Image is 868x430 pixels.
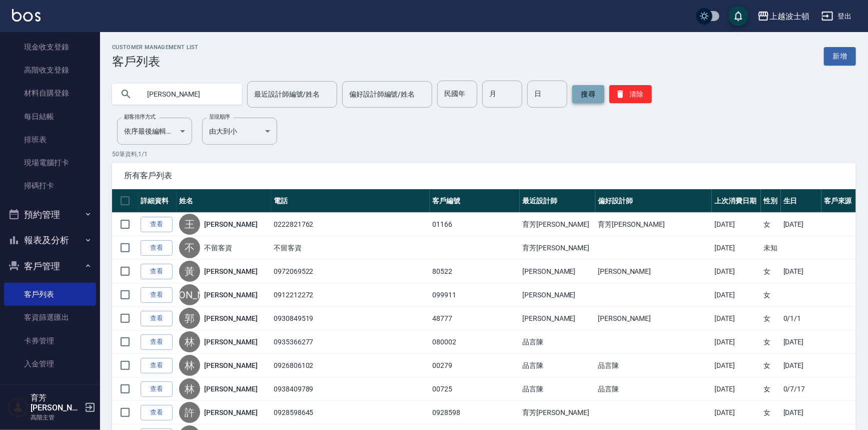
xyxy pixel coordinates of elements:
td: [DATE] [712,307,761,330]
td: 099911 [430,283,520,307]
td: 48777 [430,307,520,330]
td: 女 [761,354,781,377]
td: 育芳[PERSON_NAME] [520,401,595,424]
p: 高階主管 [31,413,82,422]
td: [DATE] [781,260,821,283]
a: 查看 [141,334,173,350]
button: 清除 [609,85,652,103]
span: 所有客戶列表 [124,171,844,181]
th: 姓名 [177,189,271,213]
td: 0928598645 [271,401,430,424]
img: Logo [12,9,41,22]
td: 品言陳 [520,354,595,377]
td: 品言陳 [595,377,712,401]
img: Person [8,397,28,417]
th: 上次消費日期 [712,189,761,213]
a: 掃碼打卡 [4,174,96,197]
td: 育芳[PERSON_NAME] [520,236,595,260]
td: 00279 [430,354,520,377]
td: [DATE] [781,354,821,377]
th: 詳細資料 [138,189,177,213]
a: 材料自購登錄 [4,82,96,105]
label: 呈現順序 [209,113,230,121]
td: [PERSON_NAME] [520,260,595,283]
a: [PERSON_NAME] [204,266,257,276]
a: 客戶列表 [4,283,96,306]
a: [PERSON_NAME] [204,313,257,323]
a: 每日結帳 [4,105,96,128]
th: 偏好設計師 [595,189,712,213]
th: 客戶來源 [821,189,856,213]
div: 郭 [179,308,200,329]
td: [DATE] [781,213,821,236]
div: 由大到小 [202,118,277,145]
a: 排班表 [4,128,96,151]
td: [DATE] [781,401,821,424]
td: 女 [761,401,781,424]
td: 女 [761,283,781,307]
td: 0926806102 [271,354,430,377]
div: 王 [179,214,200,235]
td: [DATE] [712,401,761,424]
td: 0/1/1 [781,307,821,330]
a: 查看 [141,358,173,373]
a: 客資篩選匯出 [4,306,96,329]
td: 育芳[PERSON_NAME] [520,213,595,236]
p: 50 筆資料, 1 / 1 [112,150,856,159]
a: 查看 [141,240,173,256]
td: 01166 [430,213,520,236]
td: [DATE] [712,377,761,401]
td: 女 [761,213,781,236]
a: [PERSON_NAME] [204,407,257,417]
a: 不留客資 [204,243,232,253]
td: [DATE] [712,354,761,377]
td: 女 [761,307,781,330]
h2: Customer Management List [112,44,199,51]
th: 客戶編號 [430,189,520,213]
td: [DATE] [712,330,761,354]
td: 女 [761,377,781,401]
td: 80522 [430,260,520,283]
td: 0938409789 [271,377,430,401]
a: 現金收支登錄 [4,36,96,59]
td: 0935366277 [271,330,430,354]
a: 查看 [141,311,173,326]
td: [DATE] [712,236,761,260]
td: 0972069522 [271,260,430,283]
th: 電話 [271,189,430,213]
button: 登出 [817,7,856,26]
th: 最近設計師 [520,189,595,213]
a: [PERSON_NAME] [204,384,257,394]
td: 00725 [430,377,520,401]
td: [PERSON_NAME] [595,307,712,330]
a: 現場電腦打卡 [4,151,96,174]
div: 黃 [179,261,200,282]
td: 0930849519 [271,307,430,330]
div: 林 [179,355,200,376]
h3: 客戶列表 [112,55,199,69]
a: 查看 [141,264,173,279]
div: 不 [179,237,200,258]
a: 卡券管理 [4,329,96,352]
div: 林 [179,378,200,399]
button: 客戶管理 [4,253,96,279]
input: 搜尋關鍵字 [140,81,234,108]
td: 品言陳 [520,377,595,401]
a: 高階收支登錄 [4,59,96,82]
td: [PERSON_NAME] [520,283,595,307]
label: 顧客排序方式 [124,113,156,121]
td: 0222821762 [271,213,430,236]
div: 依序最後編輯時間 [117,118,192,145]
a: [PERSON_NAME] [204,360,257,370]
td: [DATE] [712,283,761,307]
a: 查看 [141,217,173,232]
td: [DATE] [712,260,761,283]
a: [PERSON_NAME] [204,219,257,229]
td: [PERSON_NAME] [520,307,595,330]
td: 品言陳 [595,354,712,377]
a: 查看 [141,381,173,397]
a: [PERSON_NAME] [204,290,257,300]
div: 許 [179,402,200,423]
div: [PERSON_NAME] [179,284,200,305]
button: 搜尋 [572,85,604,103]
